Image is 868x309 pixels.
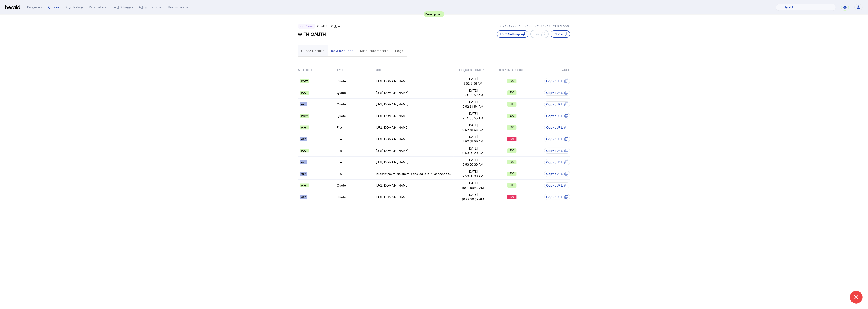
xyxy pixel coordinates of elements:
[544,159,570,165] button: Copy cURL
[497,30,528,38] button: Form Settings
[454,181,492,185] span: [DATE]
[454,158,492,162] span: [DATE]
[454,88,492,93] span: [DATE]
[510,79,514,82] text: 200
[112,5,134,10] div: Field Schemas
[376,102,453,107] div: [URL][DOMAIN_NAME]
[376,125,453,130] div: [URL][DOMAIN_NAME]
[454,135,492,139] span: [DATE]
[544,194,570,200] button: Copy cURL
[89,5,106,10] div: Parameters
[510,149,514,152] text: 200
[298,31,326,37] h3: WITH OAUTH
[331,49,353,52] span: Raw Request
[168,5,189,10] button: Resources dropdown menu
[483,68,485,72] span: ↑
[454,146,492,151] span: [DATE]
[337,191,375,203] td: Quote
[454,174,492,178] span: 9:53:30:30 AM
[424,11,445,17] div: Development
[510,126,514,129] text: 200
[337,180,375,191] td: Quote
[454,123,492,127] span: [DATE]
[454,192,492,197] span: [DATE]
[454,100,492,104] span: [DATE]
[337,110,375,122] td: Quote
[454,197,492,202] span: 10:22:59:59 AM
[510,160,514,164] text: 200
[301,49,325,52] span: Quote Details
[454,162,492,167] span: 9:53:30:30 AM
[454,127,492,132] span: 9:52:58:58 AM
[317,24,340,29] p: Coalition Cyber
[376,172,453,176] div: lorem://ipsum-dolorsita-cons-ad-elit-4-0sedd.e6.temporinc.utl/et8362d2-0546-1mag-4145-8547a68enim...
[337,122,375,133] td: File
[510,114,514,117] text: 200
[337,75,375,87] td: Quote
[454,116,492,120] span: 9:52:55:55 AM
[360,49,389,52] span: Auth Parameters
[530,30,549,38] button: Bind
[454,111,492,116] span: [DATE]
[337,168,375,180] td: File
[376,114,453,118] div: [URL][DOMAIN_NAME]
[337,65,375,75] th: TYPE
[510,91,514,94] text: 200
[48,5,59,10] div: Quotes
[395,49,403,52] span: Logs
[337,87,375,99] td: Quote
[499,24,570,29] p: 057a9f27-5b85-4996-a97d-b79717017ea6
[376,65,454,75] th: URL
[337,99,375,110] td: Quote
[544,125,570,130] button: Copy cURL
[337,133,375,145] td: File
[544,171,570,177] button: Copy cURL
[454,77,492,81] span: [DATE]
[544,78,570,84] button: Copy cURL
[510,195,514,198] text: 403
[531,65,570,75] th: cURL
[544,113,570,119] button: Copy cURL
[492,65,531,75] th: RESPONSE CODE
[544,90,570,96] button: Copy cURL
[454,151,492,155] span: 9:53:29:29 AM
[302,25,314,28] span: Referred
[544,101,570,107] button: Copy cURL
[298,65,337,75] th: METHOD
[376,183,453,188] div: [URL][DOMAIN_NAME]
[337,157,375,168] td: File
[454,104,492,109] span: 9:52:54:54 AM
[551,30,570,38] button: Clone
[27,5,43,10] div: Producers
[376,148,453,153] div: [URL][DOMAIN_NAME]
[510,102,514,106] text: 200
[454,93,492,97] span: 9:52:52:52 AM
[65,5,84,10] div: Submissions
[376,195,453,199] div: [URL][DOMAIN_NAME]
[454,169,492,174] span: [DATE]
[544,182,570,188] button: Copy cURL
[337,145,375,157] td: File
[510,184,514,187] text: 200
[454,65,492,75] th: REQUEST TIME
[376,137,453,141] div: [URL][DOMAIN_NAME]
[454,81,492,86] span: 9:52:51:51 AM
[5,5,20,10] img: Herald Logo
[376,90,453,95] div: [URL][DOMAIN_NAME]
[376,79,453,83] div: [URL][DOMAIN_NAME]
[544,136,570,142] button: Copy cURL
[139,5,162,10] button: internal dropdown menu
[376,160,453,164] div: [URL][DOMAIN_NAME]
[544,148,570,154] button: Copy cURL
[454,185,492,190] span: 10:22:59:59 AM
[510,137,514,140] text: 404
[510,172,514,175] text: 200
[454,139,492,144] span: 9:52:59:59 AM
